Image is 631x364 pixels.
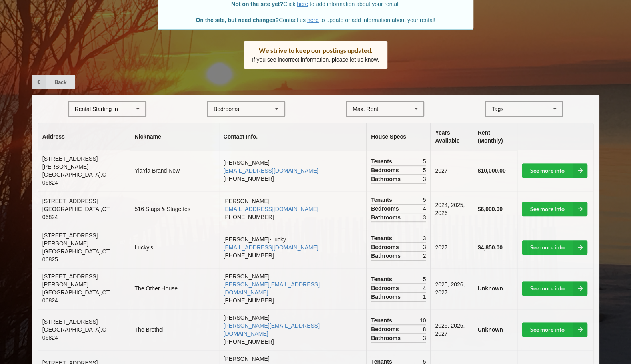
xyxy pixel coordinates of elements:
a: [EMAIL_ADDRESS][DOMAIN_NAME] [224,244,319,251]
div: Rental Starting In [75,106,118,112]
a: See more info [522,163,587,178]
a: See more info [522,281,587,296]
span: 4 [423,205,426,213]
span: 5 [423,166,426,174]
span: [STREET_ADDRESS][PERSON_NAME] [42,232,98,247]
b: $6,000.00 [477,206,502,212]
td: [PERSON_NAME] [PHONE_NUMBER] [219,309,366,350]
span: Tenants [371,196,394,204]
td: The Brothel [130,309,218,350]
a: See more info [522,240,587,255]
span: 8 [423,325,426,333]
span: 3 [423,175,426,183]
th: House Specs [366,123,430,150]
td: 2025, 2026, 2027 [430,309,473,350]
b: $4,850.00 [477,244,502,251]
td: [PERSON_NAME] [PHONE_NUMBER] [219,268,366,309]
span: 5 [423,196,426,204]
span: 3 [423,243,426,251]
p: If you see incorrect information, please let us know. [252,56,379,64]
span: Bathrooms [371,252,403,260]
div: Tags [489,105,515,114]
td: 2024, 2025, 2026 [430,191,473,227]
th: Years Available [430,123,473,150]
span: Bedrooms [371,325,401,333]
td: [PERSON_NAME]-Lucky [PHONE_NUMBER] [219,227,366,268]
span: [STREET_ADDRESS][PERSON_NAME] [42,155,98,170]
td: 2025, 2026, 2027 [430,268,473,309]
a: Back [32,75,75,89]
span: 5 [423,157,426,165]
div: We strive to keep our postings updated. [252,46,379,54]
td: Lucky’s [130,227,218,268]
td: 2027 [430,227,473,268]
span: 3 [423,234,426,242]
span: 2 [423,252,426,260]
div: Bedrooms [214,106,239,112]
span: 4 [423,284,426,292]
b: Unknown [477,326,503,333]
span: Bathrooms [371,334,403,342]
a: [PERSON_NAME][EMAIL_ADDRESS][DOMAIN_NAME] [224,281,320,296]
th: Address [38,123,130,150]
span: 5 [423,275,426,283]
a: here [297,1,308,7]
b: $10,000.00 [477,167,505,174]
span: Bedrooms [371,243,401,251]
b: Unknown [477,285,503,292]
th: Contact Info. [219,123,366,150]
span: [GEOGRAPHIC_DATA] , CT 06824 [42,289,110,304]
a: [EMAIL_ADDRESS][DOMAIN_NAME] [224,206,319,212]
span: [STREET_ADDRESS] [42,318,98,325]
span: Bathrooms [371,213,403,221]
a: See more info [522,202,587,216]
span: Tenants [371,157,394,165]
td: 516 Stags & Stagettes [130,191,218,227]
span: Bedrooms [371,166,401,174]
span: [STREET_ADDRESS][PERSON_NAME] [42,273,98,288]
th: Rent (Monthly) [473,123,517,150]
span: [GEOGRAPHIC_DATA] , CT 06824 [42,206,110,220]
a: [EMAIL_ADDRESS][DOMAIN_NAME] [224,167,319,174]
td: YiaYia Brand New [130,150,218,191]
b: Not on the site yet? [231,1,283,7]
a: here [307,17,319,23]
span: [GEOGRAPHIC_DATA] , CT 06824 [42,171,110,186]
span: Click to add information about your rental! [231,1,400,7]
span: Tenants [371,275,394,283]
td: The Other House [130,268,218,309]
span: Bedrooms [371,284,401,292]
span: Bathrooms [371,175,403,183]
a: [PERSON_NAME][EMAIL_ADDRESS][DOMAIN_NAME] [224,322,320,337]
b: On the site, but need changes? [196,17,279,23]
span: [STREET_ADDRESS] [42,198,98,204]
span: 3 [423,334,426,342]
span: Bedrooms [371,205,401,213]
td: [PERSON_NAME] [PHONE_NUMBER] [219,191,366,227]
td: 2027 [430,150,473,191]
span: Tenants [371,234,394,242]
a: See more info [522,322,587,337]
th: Nickname [130,123,218,150]
td: [PERSON_NAME] [PHONE_NUMBER] [219,150,366,191]
span: Contact us to update or add information about your rental! [196,17,435,23]
span: [GEOGRAPHIC_DATA] , CT 06824 [42,326,110,341]
span: [GEOGRAPHIC_DATA] , CT 06825 [42,248,110,263]
span: 10 [420,316,426,324]
span: Tenants [371,316,394,324]
span: 3 [423,213,426,221]
span: 1 [423,293,426,301]
span: Bathrooms [371,293,403,301]
div: Max. Rent [353,106,378,112]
